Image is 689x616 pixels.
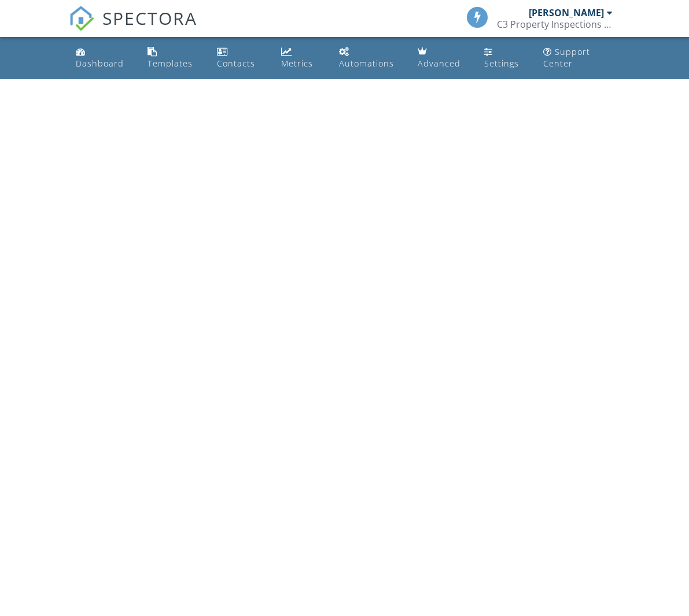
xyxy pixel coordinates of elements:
[480,42,529,75] a: Settings
[212,42,267,75] a: Contacts
[69,16,197,40] a: SPECTORA
[418,58,460,69] div: Advanced
[143,42,203,75] a: Templates
[281,58,313,69] div: Metrics
[543,46,590,69] div: Support Center
[484,58,519,69] div: Settings
[413,42,470,75] a: Advanced
[76,58,124,69] div: Dashboard
[148,58,193,69] div: Templates
[71,42,134,75] a: Dashboard
[217,58,255,69] div: Contacts
[102,6,197,30] span: SPECTORA
[529,7,604,19] div: [PERSON_NAME]
[497,19,613,30] div: C3 Property Inspections Inc.
[69,6,94,31] img: The Best Home Inspection Software - Spectora
[539,42,618,75] a: Support Center
[334,42,404,75] a: Automations (Basic)
[277,42,326,75] a: Metrics
[339,58,394,69] div: Automations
